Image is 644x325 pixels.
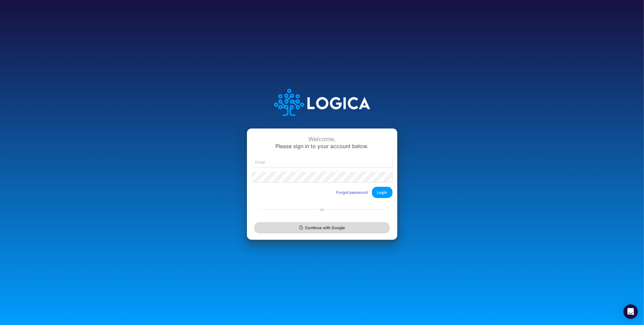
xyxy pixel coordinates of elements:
input: Email [252,157,392,167]
div: Open Intercom Messenger [623,304,638,319]
button: Forgot password [332,187,372,197]
div: Welcome, [252,136,392,143]
button: Continue with Google [254,222,389,233]
span: Please sign in to your account below. [276,143,369,149]
button: Login [372,187,392,198]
